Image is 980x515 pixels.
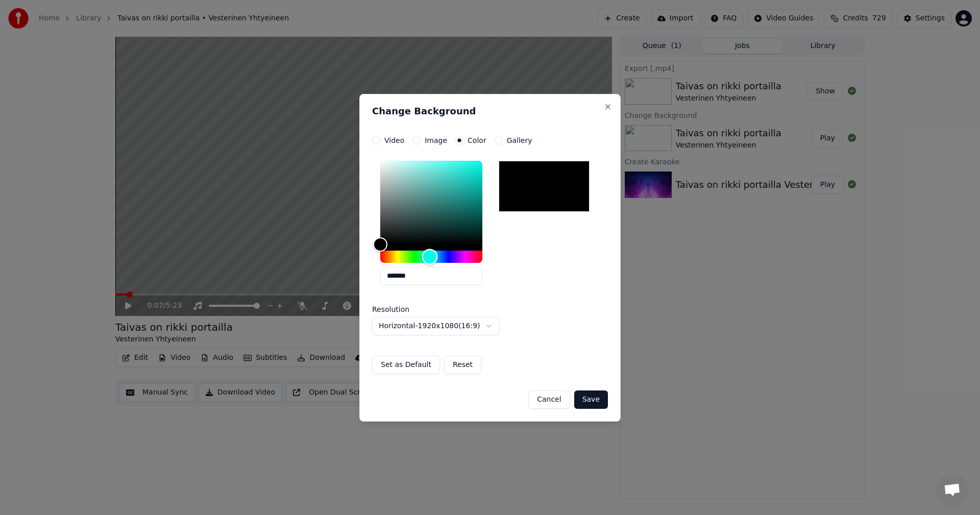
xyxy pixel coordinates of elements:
[425,137,447,144] label: Image
[372,306,474,313] label: Resolution
[574,390,608,409] button: Save
[380,161,482,244] div: Color
[372,356,440,374] button: Set as Default
[507,137,532,144] label: Gallery
[384,137,404,144] label: Video
[528,390,570,409] button: Cancel
[380,251,482,263] div: Hue
[468,137,486,144] label: Color
[444,356,481,374] button: Reset
[372,107,608,116] h2: Change Background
